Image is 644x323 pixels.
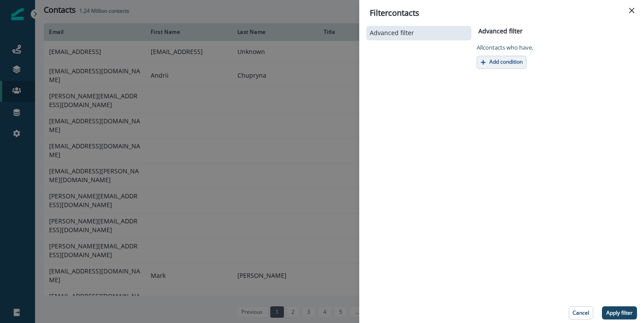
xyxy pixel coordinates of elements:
button: Add condition [477,56,527,69]
p: Advanced filter [370,29,414,37]
p: Apply filter [606,310,633,316]
button: Close [625,4,639,18]
p: All contact s who have, [477,43,533,52]
button: Advanced filter [370,29,468,37]
button: Cancel [569,306,593,319]
p: Add condition [489,59,523,65]
button: Apply filter [602,306,637,319]
h2: Advanced filter [477,28,523,35]
p: Filter contacts [370,7,419,19]
p: Cancel [573,310,589,316]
